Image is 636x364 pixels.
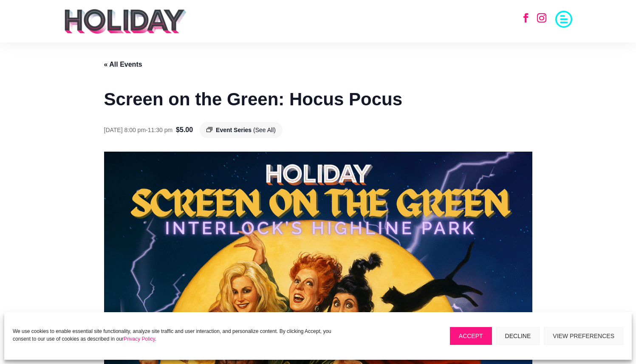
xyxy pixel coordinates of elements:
a: Privacy Policy [124,336,155,342]
p: We use cookies to enable essential site functionality, analyze site traffic and user interaction,... [13,327,334,343]
span: Event Series [216,127,252,133]
a: Follow on Facebook [517,8,535,27]
a: (See All) [253,127,276,133]
button: Decline [496,327,540,345]
img: holiday-logo-black [64,8,187,34]
button: Accept [450,327,492,345]
a: Follow on Instagram [532,8,551,27]
h1: Screen on the Green: Hocus Pocus [104,87,532,112]
span: $5.00 [176,124,193,135]
a: « All Events [104,61,142,68]
div: - [104,125,173,135]
button: View preferences [544,327,623,345]
span: 11:30 pm [148,127,172,133]
span: [DATE] 8:00 pm [104,127,146,133]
